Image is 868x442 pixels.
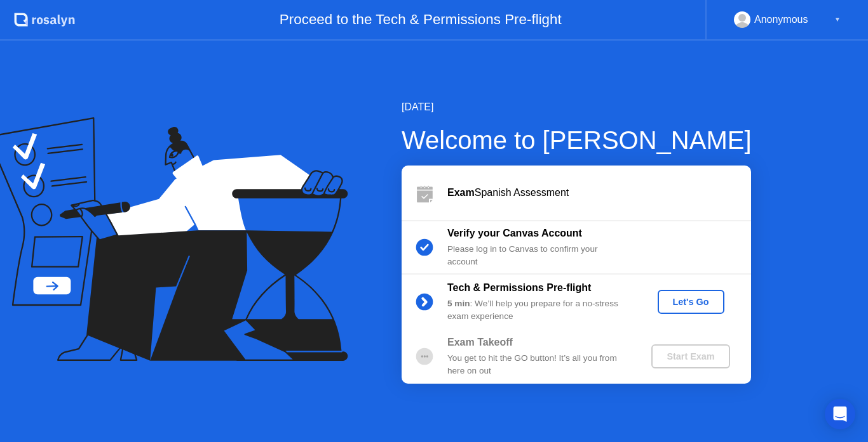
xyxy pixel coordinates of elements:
b: 5 min [447,299,470,308]
b: Exam Takeoff [447,337,513,348]
div: Open Intercom Messenger [825,399,855,429]
button: Start Exam [651,344,729,368]
b: Exam [447,187,475,198]
div: Let's Go [663,297,719,307]
button: Let's Go [658,290,724,314]
b: Tech & Permissions Pre-flight [447,282,591,293]
div: [DATE] [402,100,752,115]
div: Welcome to [PERSON_NAME] [402,121,752,159]
div: ▼ [834,11,841,28]
div: You get to hit the GO button! It’s all you from here on out [447,352,630,378]
div: Start Exam [656,351,724,361]
b: Verify your Canvas Account [447,228,582,238]
div: Anonymous [754,11,808,28]
div: Please log in to Canvas to confirm your account [447,243,630,269]
div: Spanish Assessment [447,185,751,200]
div: : We’ll help you prepare for a no-stress exam experience [447,297,630,323]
